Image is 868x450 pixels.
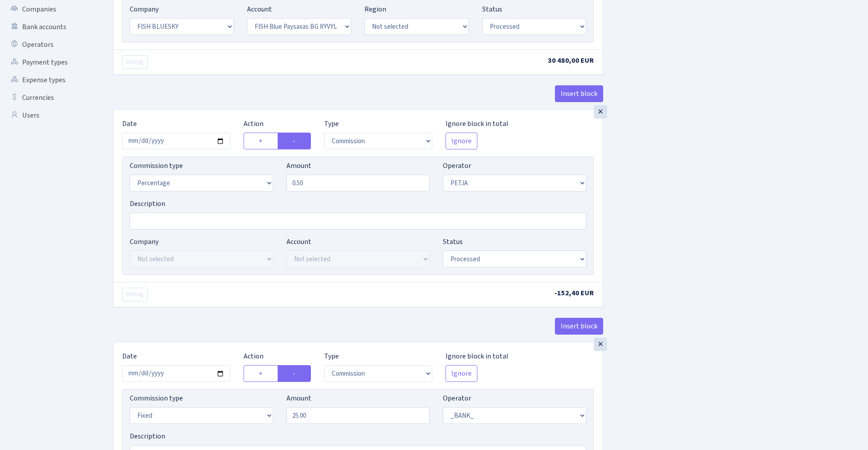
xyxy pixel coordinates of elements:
[122,55,147,69] button: Debug
[443,160,471,171] label: Operator
[555,85,603,102] button: Insert block
[554,288,594,298] span: -152,40 EUR
[247,4,272,15] label: Account
[287,236,311,247] label: Account
[446,365,477,382] button: Ignore
[324,118,339,129] label: Type
[4,0,93,18] a: Companies
[244,365,278,382] label: +
[548,56,594,65] span: 30 480,00 EUR
[278,365,311,382] label: -
[130,4,159,15] label: Company
[278,133,311,149] label: -
[4,107,93,124] a: Users
[594,105,607,118] div: ×
[446,351,508,362] label: Ignore block in total
[287,393,311,404] label: Amount
[443,393,471,404] label: Operator
[244,351,263,362] label: Action
[287,160,311,171] label: Amount
[130,236,159,247] label: Company
[446,118,508,129] label: Ignore block in total
[130,198,165,209] label: Description
[244,133,278,149] label: +
[555,318,603,335] button: Insert block
[443,236,463,247] label: Status
[364,4,386,15] label: Region
[130,160,183,171] label: Commission type
[122,118,137,129] label: Date
[482,4,502,15] label: Status
[130,393,183,404] label: Commission type
[130,431,165,442] label: Description
[594,338,607,351] div: ×
[4,89,93,107] a: Currencies
[122,351,137,362] label: Date
[4,53,93,71] a: Payment types
[4,18,93,36] a: Bank accounts
[446,133,477,149] button: Ignore
[324,351,339,362] label: Type
[4,36,93,53] a: Operators
[4,71,93,89] a: Expense types
[244,118,263,129] label: Action
[122,288,147,301] button: Debug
